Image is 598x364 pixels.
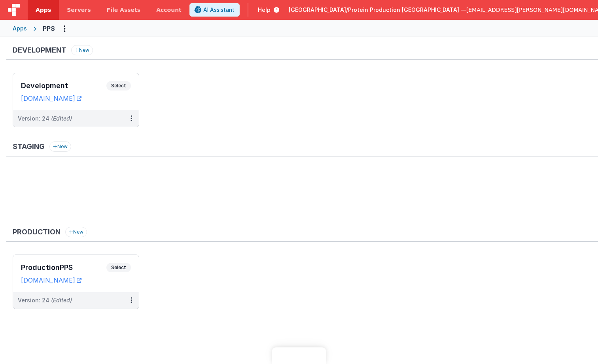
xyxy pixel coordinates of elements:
div: Version: 24 [18,115,72,123]
h3: ProductionPPS [21,264,106,272]
div: Version: 24 [18,296,72,304]
span: Select [106,263,131,272]
div: Apps [13,25,27,32]
h3: Development [21,82,106,90]
span: File Assets [107,6,141,14]
div: PPS [43,24,55,33]
span: (Edited) [51,297,72,304]
span: AI Assistant [203,6,235,14]
button: New [65,227,87,237]
button: AI Assistant [189,3,240,17]
h3: Staging [13,143,45,151]
span: Help [258,6,271,14]
span: Apps [36,6,51,14]
h3: Production [13,228,61,236]
iframe: Marker.io feedback button [272,347,326,364]
a: [DOMAIN_NAME] [21,276,81,284]
button: Options [58,22,71,35]
button: New [49,141,71,152]
h3: Development [13,46,66,54]
span: [GEOGRAPHIC_DATA]/Protein Production [GEOGRAPHIC_DATA] — [289,6,466,14]
span: (Edited) [51,115,72,122]
span: Servers [67,6,91,14]
button: New [71,45,93,55]
a: [DOMAIN_NAME] [21,94,81,102]
span: Select [106,81,131,91]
